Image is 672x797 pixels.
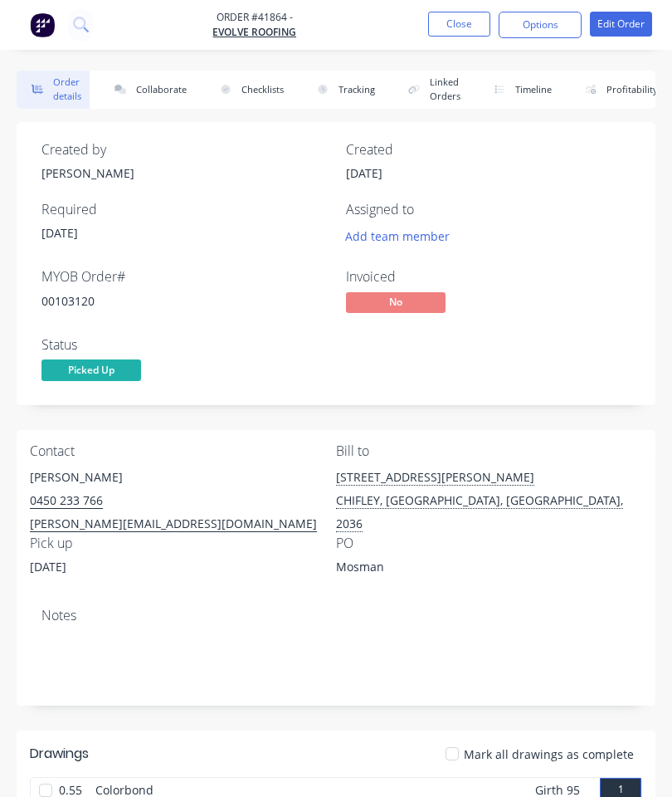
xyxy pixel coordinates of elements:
div: Created by [41,142,326,158]
div: PO [336,535,642,551]
div: [PERSON_NAME]0450 233 766[PERSON_NAME][EMAIL_ADDRESS][DOMAIN_NAME] [30,466,336,535]
button: Close [428,12,490,37]
span: Mark all drawings as complete [464,746,634,763]
div: Assigned to [346,202,631,218]
div: Status [41,337,326,353]
div: Contact [30,443,336,459]
span: [DATE] [346,165,382,181]
div: Drawings [30,744,89,764]
button: Collaborate [100,71,195,109]
button: Linked Orders [393,71,469,109]
div: Bill to [336,443,642,459]
img: Factory [30,12,55,37]
div: 00103120 [41,292,326,310]
button: Order details [17,71,90,109]
button: Add team member [337,224,459,247]
button: Tracking [302,71,383,109]
span: [DATE] [41,225,78,241]
div: [STREET_ADDRESS][PERSON_NAME]CHIFLEY, [GEOGRAPHIC_DATA], [GEOGRAPHIC_DATA], 2036 [336,466,642,535]
div: Invoiced [346,269,631,285]
div: Notes [41,608,631,623]
a: EVOLVE ROOFING [212,25,296,40]
button: Checklists [205,71,292,109]
button: Profitability [570,71,666,109]
span: No [346,292,446,313]
div: Pick up [30,535,336,551]
div: Required [41,202,326,218]
button: Timeline [479,71,560,109]
span: Picked Up [41,359,141,380]
div: Mosman [336,558,543,581]
button: Options [499,12,582,38]
div: MYOB Order # [41,269,326,285]
div: [DATE] [30,558,336,575]
div: [PERSON_NAME] [30,466,336,489]
button: Edit Order [590,12,652,37]
span: Order #41864 - [212,10,296,25]
button: Picked Up [41,359,141,384]
button: Add team member [346,224,459,247]
div: Created [346,142,631,158]
div: [PERSON_NAME] [41,164,326,182]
